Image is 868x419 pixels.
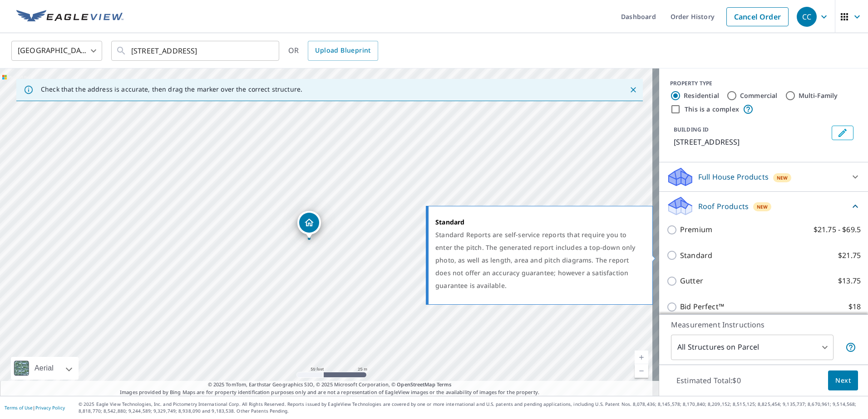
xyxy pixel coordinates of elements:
[671,335,833,360] div: All Structures on Parcel
[669,370,748,390] p: Estimated Total: $0
[297,211,321,239] div: Dropped pin, building 1, Residential property, 4206 Tee Rd Sarasota, FL 34235
[5,405,65,410] p: |
[666,195,861,217] div: Roof ProductsNew
[680,250,712,261] p: Standard
[845,342,856,353] span: Your report will include each building or structure inside the parcel boundary. In some cases, du...
[16,10,123,24] img: EV Logo
[828,370,858,391] button: Next
[627,84,639,96] button: Close
[670,79,857,88] div: PROPERTY TYPE
[131,38,261,63] input: Search by address or latitude-longitude
[814,224,861,235] p: $21.75 - $69.5
[680,224,712,235] p: Premium
[11,38,102,63] div: [GEOGRAPHIC_DATA]
[208,381,452,389] span: © 2025 TomTom, Earthstar Geographics SIO, © 2025 Microsoft Corporation, ©
[680,301,724,312] p: Bid Perfect™
[397,381,435,388] a: OpenStreetMap
[666,166,861,188] div: Full House ProductsNew
[832,126,853,140] button: Edit building 1
[838,250,861,261] p: $21.75
[685,105,739,114] label: This is a complex
[674,126,709,133] p: BUILDING ID
[680,275,703,287] p: Gutter
[797,7,817,27] div: CC
[437,381,452,388] a: Terms
[35,404,65,411] a: Privacy Policy
[41,85,302,93] p: Check that the address is accurate, then drag the marker over the correct structure.
[698,171,769,182] p: Full House Products
[308,41,378,61] a: Upload Blueprint
[684,91,719,100] label: Residential
[5,404,33,411] a: Terms of Use
[635,364,648,378] a: Current Level 19, Zoom Out
[835,375,851,386] span: Next
[726,7,789,26] a: Cancel Order
[757,203,768,210] span: New
[635,351,648,364] a: Current Level 19, Zoom In
[315,45,370,56] span: Upload Blueprint
[674,136,828,147] p: [STREET_ADDRESS]
[32,357,56,380] div: Aerial
[848,301,861,312] p: $18
[799,91,838,100] label: Multi-Family
[435,218,464,226] strong: Standard
[838,275,861,287] p: $13.75
[79,401,863,414] p: © 2025 Eagle View Technologies, Inc. and Pictometry International Corp. All Rights Reserved. Repo...
[777,174,788,181] span: New
[740,91,778,100] label: Commercial
[11,357,79,380] div: Aerial
[671,319,856,330] p: Measurement Instructions
[698,201,749,212] p: Roof Products
[288,41,378,61] div: OR
[435,229,641,292] div: Standard Reports are self-service reports that require you to enter the pitch. The generated repo...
